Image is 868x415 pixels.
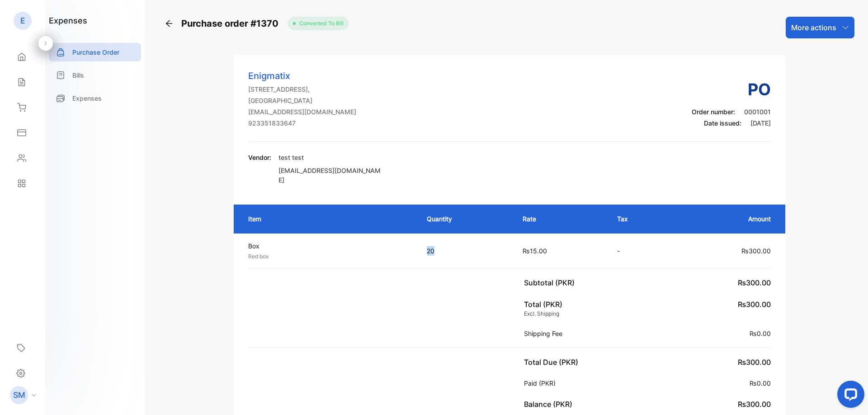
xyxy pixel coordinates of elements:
[49,43,141,61] a: Purchase Order
[692,77,771,102] h3: PO
[738,358,771,367] span: ₨300.00
[738,278,771,287] span: ₨300.00
[750,330,771,337] span: ₨0.00
[181,17,284,30] span: Purchase order #1370
[248,107,356,117] p: [EMAIL_ADDRESS][DOMAIN_NAME]
[427,214,505,224] p: Quantity
[49,14,87,27] h1: expenses
[524,299,562,310] p: Total (PKR)
[296,19,344,28] span: Converted To Bill
[248,84,356,94] p: [STREET_ADDRESS],
[248,214,409,224] p: Item
[524,277,578,288] p: Subtotal (PKR)
[524,329,566,338] p: Shipping Fee
[524,357,582,368] p: Total Due (PKR)
[49,89,141,107] a: Expenses
[830,377,868,415] iframe: LiveChat chat widget
[738,300,771,309] span: ₨300.00
[248,118,356,128] p: 923351833647
[72,70,84,80] p: Bills
[524,399,576,410] p: Balance (PKR)
[248,69,356,83] p: Enigmatix
[248,153,271,162] p: Vendor:
[741,247,771,255] span: ₨300.00
[750,119,771,127] span: [DATE]
[681,214,771,224] p: Amount
[13,389,25,401] p: SM
[523,247,547,255] span: ₨15.00
[49,66,141,84] a: Bills
[786,17,854,38] button: More actions
[427,246,505,256] p: 20
[744,108,771,116] span: 0001001
[617,246,663,256] p: -
[692,118,771,128] p: Date issued:
[248,241,410,251] p: Box
[523,214,599,224] p: Rate
[20,15,25,27] p: E
[278,153,382,162] p: test test
[738,400,771,409] span: ₨300.00
[72,47,119,57] p: Purchase Order
[248,96,356,105] p: [GEOGRAPHIC_DATA]
[750,379,771,387] span: ₨0.00
[524,310,562,318] p: Excl. Shipping
[617,214,663,224] p: Tax
[278,166,382,185] p: [EMAIL_ADDRESS][DOMAIN_NAME]
[524,378,559,388] p: Paid (PKR)
[791,22,836,33] p: More actions
[72,93,102,103] p: Expenses
[248,252,410,261] p: Red box
[692,107,771,117] p: Order number:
